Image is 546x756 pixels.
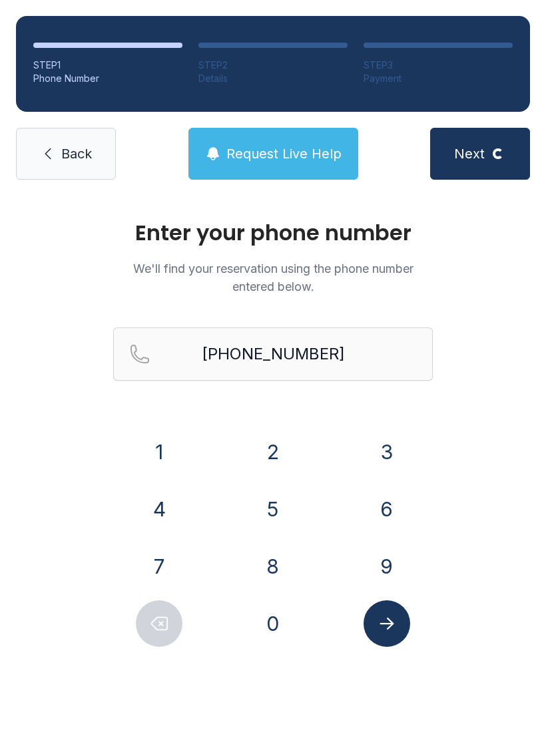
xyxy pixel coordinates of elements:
[226,144,342,163] span: Request Live Help
[250,486,296,532] button: 5
[33,59,182,72] div: STEP 1
[250,600,296,647] button: 0
[250,429,296,475] button: 2
[136,600,182,647] button: Delete number
[136,486,182,532] button: 4
[364,486,410,532] button: 6
[198,72,348,85] div: Details
[364,600,410,647] button: Submit lookup form
[250,543,296,590] button: 8
[61,144,92,163] span: Back
[364,543,410,590] button: 9
[136,429,182,475] button: 1
[454,144,485,163] span: Next
[198,59,348,72] div: STEP 2
[113,327,433,381] input: Reservation phone number
[364,59,513,72] div: STEP 3
[364,72,513,85] div: Payment
[33,72,182,85] div: Phone Number
[113,260,433,295] p: We'll find your reservation using the phone number entered below.
[113,222,433,244] h1: Enter your phone number
[136,543,182,590] button: 7
[364,429,410,475] button: 3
